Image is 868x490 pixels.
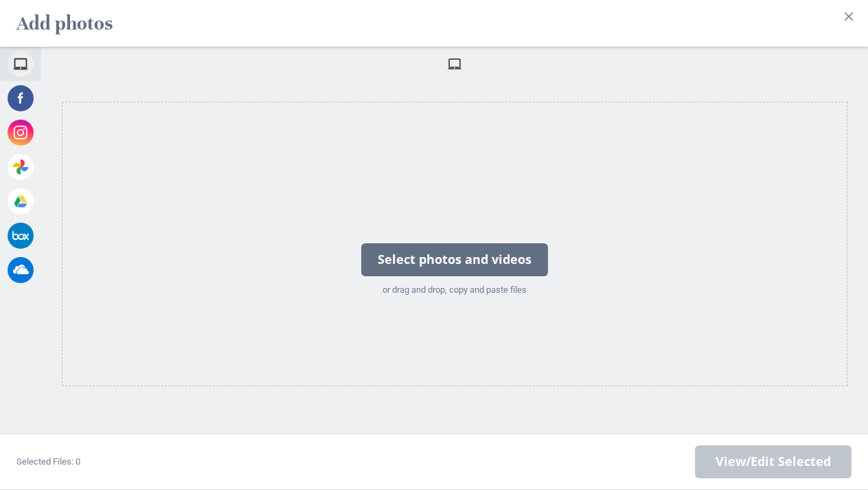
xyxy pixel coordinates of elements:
[361,283,548,297] div: or drag and drop, copy and paste files
[16,456,80,467] span: Selected Files: 0
[716,454,831,469] span: View/Edit Selected
[447,56,462,71] span: My Device
[361,243,548,276] div: Select photos and videos
[695,445,852,478] span: Next
[838,5,860,27] button: Close
[16,5,113,41] h2: Add photos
